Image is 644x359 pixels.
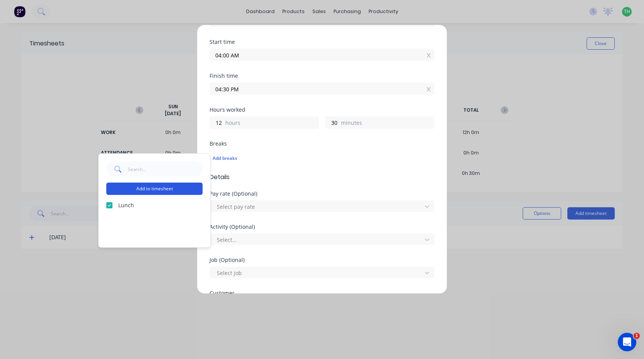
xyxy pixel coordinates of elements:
div: Add breaks [213,153,431,163]
div: Pay rate (Optional) [210,191,434,196]
div: Start time [210,39,434,45]
div: Hours worked [210,107,434,112]
label: minutes [341,119,434,128]
span: Details [210,173,434,182]
div: Customer [210,290,434,296]
div: Job (Optional) [210,257,434,263]
button: Add to timesheet [106,183,203,195]
iframe: Intercom live chat [618,333,636,351]
input: 0 [210,117,223,128]
span: 1 [634,333,640,339]
label: Lunch [118,201,203,209]
input: Search... [128,161,203,177]
div: Breaks [210,141,434,146]
div: Activity (Optional) [210,224,434,230]
input: 0 [325,117,339,128]
div: Finish time [210,73,434,79]
label: hours [225,119,319,128]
